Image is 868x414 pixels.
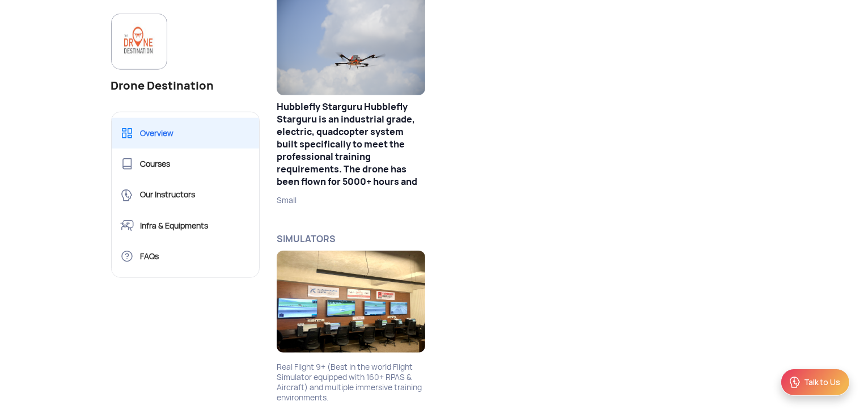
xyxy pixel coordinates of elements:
img: ic_Support.svg [788,375,802,389]
a: FAQs [112,241,260,272]
h1: Drone Destination [111,77,260,95]
img: Drone%20Destination%20-%20LOGO.JPG [121,23,158,60]
a: Infra & Equipments [112,210,260,241]
a: Our Instructors [112,179,260,210]
a: Courses [112,149,260,179]
div: SIMULATORS [268,233,766,246]
div: Talk to Us [804,377,840,388]
div: Small [277,195,425,205]
img: WhatsApp%20Image%202022-04-25%20at%2010.44.25%20PM.jpg [277,251,425,353]
div: Hubblefly Starguru Hubblefly Starguru is an industrial grade, electric, quadcopter system built s... [277,101,425,186]
div: Real Flight 9+ (Best in the world Flight Simulator equipped with 160+ RPAS & Aircraft) and multip... [277,362,425,403]
a: Overview [112,118,260,149]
